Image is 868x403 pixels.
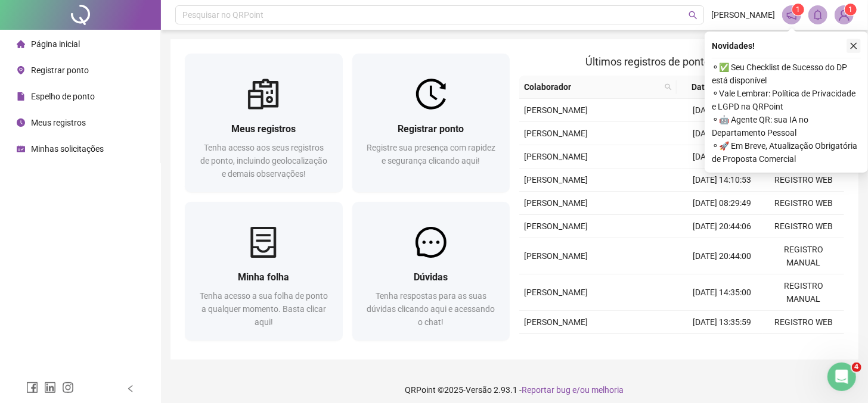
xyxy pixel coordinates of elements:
th: Data/Hora [677,76,755,99]
span: Página inicial [31,39,80,49]
span: schedule [17,145,25,153]
span: Últimos registros de ponto sincronizados [585,55,778,68]
span: file [17,92,25,101]
span: facebook [26,382,38,393]
span: Novidades ! [712,39,755,52]
span: Tenha acesso aos seus registros de ponto, incluindo geolocalização e demais observações! [200,143,327,179]
span: Minha folha [238,271,289,283]
span: 4 [852,363,861,372]
span: [PERSON_NAME] [524,152,588,161]
td: REGISTRO WEB [763,215,844,238]
a: Meus registrosTenha acesso aos seus registros de ponto, incluindo geolocalização e demais observa... [185,54,343,192]
span: left [126,385,135,393]
span: search [689,11,697,20]
span: Meus registros [31,118,86,127]
span: environment [17,66,25,74]
span: ⚬ 🚀 Em Breve, Atualização Obrigatória de Proposta Comercial [712,139,861,165]
span: [PERSON_NAME] [524,288,588,297]
span: Registrar ponto [398,123,464,135]
span: [PERSON_NAME] [524,175,588,185]
span: search [665,83,672,90]
span: [PERSON_NAME] [524,317,588,327]
a: Minha folhaTenha acesso a sua folha de ponto a qualquer momento. Basta clicar aqui! [185,202,343,340]
span: search [662,78,674,96]
td: [DATE] 14:10:53 [682,168,763,192]
iframe: Intercom live chat [827,363,856,391]
span: [PERSON_NAME] [524,105,588,115]
td: [DATE] 13:35:59 [682,311,763,334]
td: REGISTRO WEB [763,334,844,357]
td: REGISTRO WEB [763,168,844,192]
span: [PERSON_NAME] [711,8,775,21]
td: REGISTRO WEB [763,311,844,334]
td: [DATE] 08:13:36 [682,334,763,357]
span: Registre sua presença com rapidez e segurança clicando aqui! [367,143,495,165]
sup: Atualize o seu contato no menu Meus Dados [845,4,857,15]
span: ⚬ Vale Lembrar: Política de Privacidade e LGPD na QRPoint [712,87,861,113]
td: [DATE] 08:29:49 [682,192,763,215]
span: Minhas solicitações [31,144,104,154]
td: [DATE] 20:44:06 [682,215,763,238]
td: REGISTRO WEB [763,192,844,215]
span: linkedin [44,382,56,393]
td: REGISTRO MANUAL [763,238,844,274]
td: [DATE] 23:17:18 [682,122,763,145]
span: Dúvidas [414,271,448,283]
span: Registrar ponto [31,65,89,75]
img: 52243 [835,6,853,24]
span: Data/Hora [681,80,741,93]
span: close [850,42,858,50]
td: [DATE] 08:28:26 [682,99,763,122]
a: Registrar pontoRegistre sua presença com rapidez e segurança clicando aqui! [352,54,510,192]
span: ⚬ 🤖 Agente QR: sua IA no Departamento Pessoal [712,113,861,139]
td: [DATE] 14:35:00 [682,274,763,311]
span: home [17,40,25,48]
td: [DATE] 20:44:00 [682,238,763,274]
span: Tenha respostas para as suas dúvidas clicando aqui e acessando o chat! [367,291,495,327]
span: 1 [796,5,801,14]
span: Tenha acesso a sua folha de ponto a qualquer momento. Basta clicar aqui! [200,291,328,327]
span: Versão [466,385,492,395]
span: [PERSON_NAME] [524,251,588,261]
span: ⚬ ✅ Seu Checklist de Sucesso do DP está disponível [712,61,861,87]
span: Espelho de ponto [31,92,95,101]
td: [DATE] 15:09:20 [682,145,763,168]
span: [PERSON_NAME] [524,221,588,231]
span: 1 [849,5,853,14]
a: DúvidasTenha respostas para as suas dúvidas clicando aqui e acessando o chat! [352,202,510,340]
sup: 1 [792,4,804,15]
span: Colaborador [524,80,660,93]
span: notification [786,10,797,20]
span: Meus registros [231,123,296,135]
td: REGISTRO MANUAL [763,274,844,311]
span: bell [813,10,823,20]
span: [PERSON_NAME] [524,198,588,208]
span: clock-circle [17,118,25,127]
span: Reportar bug e/ou melhoria [522,385,624,395]
span: instagram [62,382,74,393]
span: [PERSON_NAME] [524,129,588,138]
